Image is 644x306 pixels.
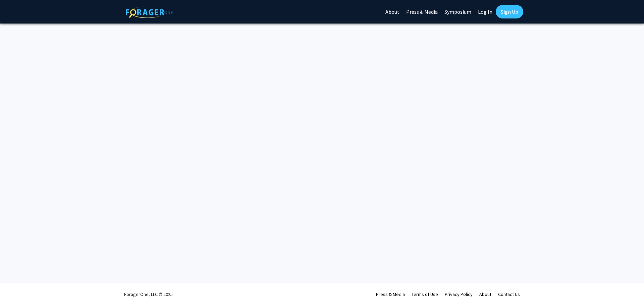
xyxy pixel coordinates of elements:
a: Privacy Policy [445,291,473,297]
a: About [479,291,491,297]
img: ForagerOne Logo [126,6,173,18]
div: ForagerOne, LLC © 2025 [124,282,173,306]
a: Contact Us [498,291,520,297]
a: Terms of Use [412,291,438,297]
a: Sign Up [496,5,523,18]
a: Press & Media [376,291,405,297]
